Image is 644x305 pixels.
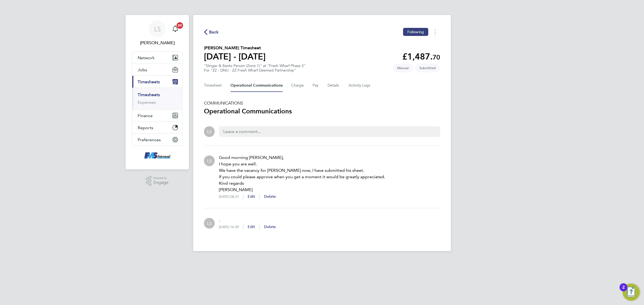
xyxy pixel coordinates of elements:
nav: Main navigation [126,15,189,169]
span: Jobs [138,67,147,72]
div: "Slinger & Banks Person (Zone 1)" at "Fresh Wharf Phase 2" [204,64,306,73]
p: Kind regards [219,180,385,187]
button: Finance [132,110,182,121]
span: Back [209,29,219,35]
span: LS [154,25,161,32]
button: Timesheets [132,76,182,88]
h3: Operational Communications [204,107,440,116]
a: Go to home page [132,151,182,160]
a: Powered byEngage [146,176,169,186]
p: I hope you are well. [219,161,385,167]
span: Lawrence Schott [132,40,182,46]
h5: COMMUNICATIONS [204,101,440,106]
span: Finance [138,113,153,118]
a: Timesheets [138,92,160,97]
a: Expenses [138,100,156,105]
p: We have the vacancy for [PERSON_NAME] now, I have submitted his sheet. [219,167,385,174]
button: Activity Logs [349,79,371,92]
button: Timesheets Menu [430,28,440,36]
button: Edit [248,224,255,230]
span: Reports [138,125,153,130]
button: Delete [264,224,276,230]
div: [DATE] 08:21 [219,195,243,199]
button: Following [403,28,428,36]
button: Timesheet [204,79,222,92]
div: For "ZZ - DNU - ZZ Fresh Wharf Deemed Partnership" [204,68,306,73]
div: Lawrence Schott [204,155,215,166]
span: Edit [248,194,255,199]
button: Network [132,52,182,64]
p: . [219,217,276,223]
p: Good morning [PERSON_NAME], [219,154,385,161]
button: Details [328,79,340,92]
span: Following [407,29,424,34]
span: 70 [433,53,440,61]
div: Timesheets [132,88,182,109]
div: [DATE] 16:29 [219,225,243,229]
p: [PERSON_NAME] [219,187,385,193]
h2: [PERSON_NAME] Timesheet [204,45,266,51]
img: f-mead-logo-retina.png [143,151,171,160]
button: Open Resource Center, 2 new notifications [623,284,640,301]
button: Preferences [132,134,182,146]
span: Preferences [138,137,161,142]
span: LS [207,220,212,226]
span: Delete [264,225,276,229]
span: Engage [153,180,169,185]
app-decimal: £1,487. [402,51,440,62]
span: LS [207,158,212,164]
div: Lawrence Schott [204,126,215,137]
span: Network [138,55,155,60]
button: Operational Communications [230,79,283,92]
div: Lawrence Schott [204,218,215,229]
a: LS[PERSON_NAME] [132,20,182,46]
button: Reports [132,122,182,133]
span: Powered by [153,176,169,180]
span: This timesheet was manually created. [393,64,413,72]
span: Delete [264,194,276,199]
p: If you could please approve when you get a moment it would be greatly appreciated. [219,174,385,180]
span: LS [207,129,212,135]
span: This timesheet is Submitted. [415,64,440,72]
h1: [DATE] - [DATE] [204,51,266,62]
button: Charge [291,79,304,92]
div: 2 [622,287,625,294]
span: 20 [177,22,183,29]
span: Edit [248,225,255,229]
button: Pay [313,79,319,92]
button: Jobs [132,64,182,76]
button: Back [204,29,219,35]
button: Edit [248,194,255,199]
button: Delete [264,194,276,199]
a: 20 [170,20,181,38]
span: Timesheets [138,79,160,84]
